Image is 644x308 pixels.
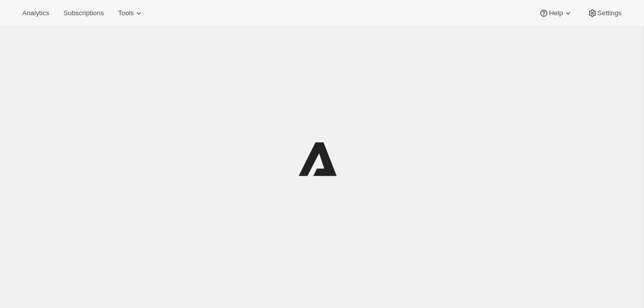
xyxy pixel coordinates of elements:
[581,6,628,20] button: Settings
[549,9,562,17] span: Help
[63,9,104,17] span: Subscriptions
[118,9,134,17] span: Tools
[22,9,49,17] span: Analytics
[597,9,622,17] span: Settings
[112,6,150,20] button: Tools
[57,6,110,20] button: Subscriptions
[16,6,55,20] button: Analytics
[533,6,579,20] button: Help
